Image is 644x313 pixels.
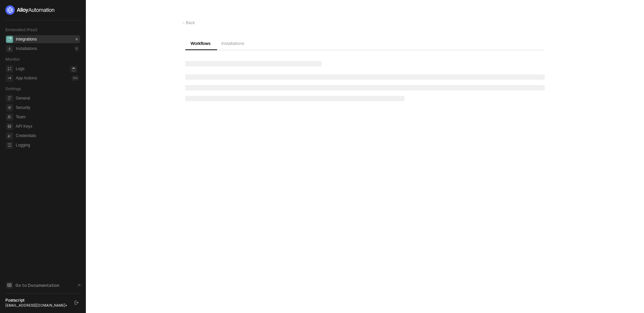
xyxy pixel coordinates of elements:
span: credentials [6,132,13,139]
a: Knowledge Base [5,281,80,289]
span: icon-logs [6,65,13,72]
span: Monitor [5,57,20,62]
span: icon-app-actions [6,75,13,82]
span: logging [6,142,13,149]
span: icon-loader [70,66,77,73]
span: logout [74,301,78,305]
a: logo [5,5,80,15]
span: Embedded iPaaS [5,27,38,32]
div: App Actions [16,75,37,81]
div: Back [182,20,195,26]
span: installations [6,45,13,52]
div: Logs [16,66,24,72]
div: 0 [74,37,79,42]
span: Installations [221,41,245,46]
span: API Keys [16,122,79,130]
span: general [6,95,13,102]
div: Postscript [5,298,68,303]
div: Integrations [16,37,37,42]
span: Settings [5,86,21,91]
span: Security [16,104,79,112]
span: Credentials [16,132,79,140]
span: Logging [16,141,79,149]
div: Installations [16,46,37,52]
div: 0 % [72,75,79,81]
span: document-arrow [75,282,82,289]
img: logo [5,5,55,15]
span: Workflows [191,41,211,46]
span: ← [182,20,186,25]
span: Go to Documentation [15,283,59,288]
span: team [6,114,13,121]
span: Team [16,113,79,121]
span: General [16,94,79,102]
span: security [6,104,13,111]
div: 0 [74,46,79,51]
div: [EMAIL_ADDRESS][DOMAIN_NAME] • [5,303,68,308]
span: api-key [6,123,13,130]
span: integrations [6,36,13,43]
span: documentation [6,282,13,289]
